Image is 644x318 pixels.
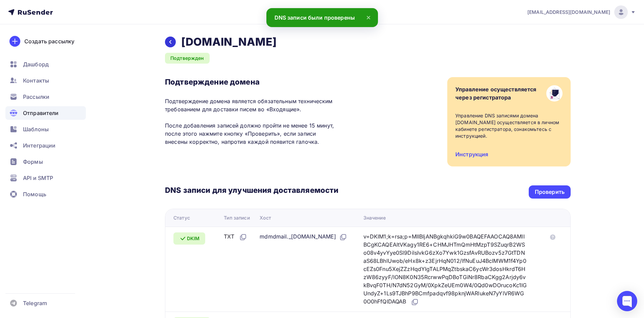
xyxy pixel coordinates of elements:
[527,5,636,19] a: [EMAIL_ADDRESS][DOMAIN_NAME]
[455,85,536,101] div: Управление осуществляется через регистратора
[23,109,59,117] span: Отправители
[23,299,47,307] span: Telegram
[224,214,249,221] div: Тип записи
[165,97,338,146] p: Подтверждение домена является обязательным техническим требованием для доставки писем во «Входящи...
[5,155,86,168] a: Формы
[5,58,86,71] a: Дашборд
[23,60,49,68] span: Дашборд
[165,185,338,196] h3: DNS записи для улучшения доставляемости
[173,214,190,221] div: Статус
[23,76,49,85] span: Контакты
[260,232,347,241] div: mdmdmail._[DOMAIN_NAME]
[224,232,247,241] div: TXT
[5,90,86,104] a: Рассылки
[181,35,277,49] h2: [DOMAIN_NAME]
[5,122,86,136] a: Шаблоны
[23,158,43,166] span: Формы
[363,214,386,221] div: Значение
[23,93,49,101] span: Рассылки
[527,9,610,16] span: [EMAIL_ADDRESS][DOMAIN_NAME]
[23,141,55,150] span: Интеграции
[363,232,527,306] div: v=DKIM1;k=rsa;p=MIIBIjANBgkqhkiG9w0BAQEFAAOCAQ8AMIIBCgKCAQEAltVKagy1RE6+CHMJHTmQmHtMzpT9SZuqrB2WS...
[5,106,86,120] a: Отправители
[24,37,74,45] div: Создать рассылку
[23,174,53,182] span: API и SMTP
[23,190,46,198] span: Помощь
[535,188,565,196] div: Проверить
[455,151,488,158] a: Инструкция
[165,77,338,87] h3: Подтверждение домена
[187,235,200,242] span: DKIM
[455,112,563,139] div: Управление DNS записями домена [DOMAIN_NAME] осуществляется в личном кабинете регистратора, ознак...
[260,214,271,221] div: Хост
[23,125,49,133] span: Шаблоны
[5,74,86,87] a: Контакты
[165,53,210,64] div: Подтвержден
